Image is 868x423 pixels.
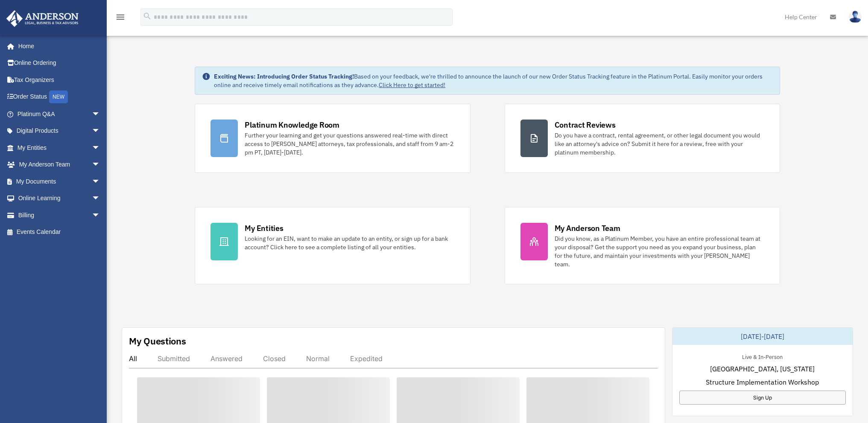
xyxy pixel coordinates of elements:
[92,105,109,123] span: arrow_drop_down
[92,156,109,174] span: arrow_drop_down
[6,88,113,106] a: Order StatusNEW
[115,12,126,22] i: menu
[379,81,445,89] a: Click Here to get started!
[245,120,339,130] div: Platinum Knowledge Room
[115,15,126,22] a: menu
[350,354,383,363] div: Expedited
[4,10,81,27] img: Anderson Advisors Platinum Portal
[6,173,113,190] a: My Documentsarrow_drop_down
[92,173,109,190] span: arrow_drop_down
[6,190,113,207] a: Online Learningarrow_drop_down
[6,38,109,55] a: Home
[706,377,819,387] span: Structure Implementation Workshop
[214,73,354,80] strong: Exciting News: Introducing Order Status Tracking!
[92,123,109,140] span: arrow_drop_down
[6,123,113,140] a: Digital Productsarrow_drop_down
[143,12,152,21] i: search
[245,223,283,233] div: My Entities
[245,234,454,251] div: Looking for an EIN, want to make an update to an entity, or sign up for a bank account? Click her...
[306,354,330,363] div: Normal
[6,156,113,173] a: My Anderson Teamarrow_drop_down
[555,223,620,233] div: My Anderson Team
[263,354,286,363] div: Closed
[92,190,109,207] span: arrow_drop_down
[245,131,454,157] div: Further your learning and get your questions answered real-time with direct access to [PERSON_NAM...
[6,139,113,156] a: My Entitiesarrow_drop_down
[735,352,789,361] div: Live & In-Person
[555,131,764,157] div: Do you have a contract, rental agreement, or other legal document you would like an attorney's ad...
[6,71,113,88] a: Tax Organizers
[710,364,815,374] span: [GEOGRAPHIC_DATA], [US_STATE]
[555,120,616,130] div: Contract Reviews
[49,90,68,103] div: NEW
[555,234,764,268] div: Did you know, as a Platinum Member, you have an entire professional team at your disposal? Get th...
[505,104,780,173] a: Contract Reviews Do you have a contract, rental agreement, or other legal document you would like...
[505,207,780,284] a: My Anderson Team Did you know, as a Platinum Member, you have an entire professional team at your...
[92,207,109,224] span: arrow_drop_down
[672,328,853,345] div: [DATE]-[DATE]
[92,139,109,157] span: arrow_drop_down
[195,207,470,284] a: My Entities Looking for an EIN, want to make an update to an entity, or sign up for a bank accoun...
[6,224,113,241] a: Events Calendar
[158,354,190,363] div: Submitted
[679,391,846,405] a: Sign Up
[129,335,186,347] div: My Questions
[849,11,862,23] img: User Pic
[6,105,113,123] a: Platinum Q&Aarrow_drop_down
[195,104,470,173] a: Platinum Knowledge Room Further your learning and get your questions answered real-time with dire...
[210,354,243,363] div: Answered
[129,354,137,363] div: All
[6,55,113,72] a: Online Ordering
[6,207,113,224] a: Billingarrow_drop_down
[214,72,772,89] div: Based on your feedback, we're thrilled to announce the launch of our new Order Status Tracking fe...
